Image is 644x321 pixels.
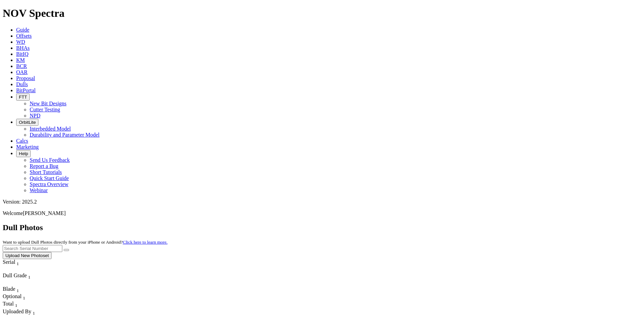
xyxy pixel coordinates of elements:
span: Blade [3,286,15,292]
a: Send Us Feedback [30,157,70,163]
a: Short Tutorials [30,169,62,175]
span: Help [19,151,28,156]
div: Sort None [3,293,26,301]
a: Calcs [16,138,28,144]
div: Dull Grade Sort None [3,273,50,280]
span: Sort None [33,309,35,314]
a: NPD [30,113,40,118]
a: Spectra Overview [30,181,68,187]
sub: 1 [17,288,19,293]
input: Search Serial Number [3,245,62,252]
span: Optional [3,293,22,299]
span: Sort None [23,293,25,299]
sub: 1 [28,275,31,280]
a: Webinar [30,187,48,193]
div: Uploaded By Sort None [3,309,66,316]
span: Sort None [15,301,18,307]
a: Dulls [16,81,28,87]
span: Uploaded By [3,309,31,314]
a: Durability and Parameter Model [30,132,100,138]
sub: 1 [23,295,25,300]
span: [PERSON_NAME] [23,210,66,216]
span: Serial [3,259,15,265]
div: Blade Sort None [3,286,26,293]
div: Version: 2025.2 [3,199,641,205]
p: Welcome [3,210,641,216]
button: FTT [16,94,30,101]
a: KM [16,57,25,63]
a: BCR [16,63,27,69]
button: Help [16,150,31,157]
div: Sort None [3,273,50,286]
a: BitPortal [16,87,36,93]
a: BHAs [16,45,30,51]
a: New Bit Designs [30,101,66,106]
a: Cutter Testing [30,107,60,112]
span: OrbitLite [19,120,36,125]
a: Proposal [16,75,35,81]
a: OAR [16,69,28,75]
span: Sort None [17,259,19,265]
a: Interbedded Model [30,126,71,132]
span: Sort None [28,273,31,278]
sub: 1 [15,303,18,308]
a: Guide [16,27,29,33]
a: BitIQ [16,51,28,57]
a: Offsets [16,33,32,39]
div: Serial Sort None [3,259,31,266]
div: Sort None [3,259,31,273]
a: Marketing [16,144,39,150]
span: FTT [19,95,27,100]
a: Quick Start Guide [30,175,69,181]
span: Dull Grade [3,273,27,278]
h2: Dull Photos [3,223,641,232]
span: Sort None [17,286,19,292]
sub: 1 [33,311,35,316]
div: Sort None [3,301,26,308]
a: Click here to learn more. [123,240,168,245]
button: Upload New Photoset [3,252,52,259]
div: Column Menu [3,280,50,286]
button: OrbitLite [16,119,38,126]
span: Total [3,301,14,307]
small: Want to upload Dull Photos directly from your iPhone or Android? [3,240,167,245]
h1: NOV Spectra [3,7,641,20]
div: Total Sort None [3,301,26,308]
div: Column Menu [3,266,31,273]
sub: 1 [17,261,19,266]
a: WD [16,39,25,45]
div: Sort None [3,286,26,293]
a: Report a Bug [30,163,58,169]
div: Optional Sort None [3,293,26,301]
